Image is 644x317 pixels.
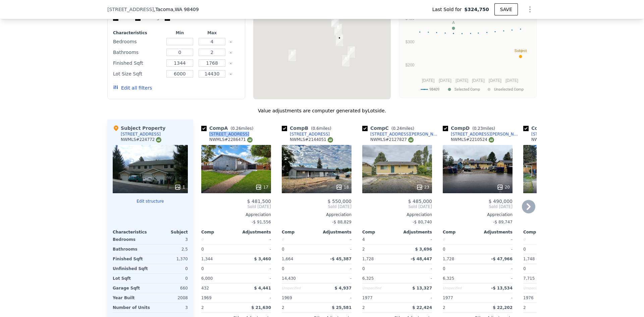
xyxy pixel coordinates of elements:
[415,247,432,252] span: $ 3,696
[362,237,365,242] span: 4
[152,283,188,293] div: 660
[282,204,352,209] span: Sold [DATE]
[342,55,350,66] div: 6722 S Monroe St
[282,257,293,261] span: 1,664
[174,184,185,191] div: 1
[107,107,537,114] div: Value adjustments are computer generated by Lotside .
[282,276,296,281] span: 14,430
[443,257,454,261] span: 1,728
[408,137,414,143] img: NWMLS Logo
[398,264,432,273] div: -
[201,293,235,303] div: 1969
[406,63,415,67] text: $200
[479,293,513,303] div: -
[523,283,557,293] div: Unspecified
[113,30,162,36] div: Characteristics
[505,78,518,83] text: [DATE]
[335,286,352,290] span: $ 4,937
[362,131,440,137] a: [STREET_ADDRESS][PERSON_NAME]
[398,274,432,283] div: -
[156,137,161,143] img: NWMLS Logo
[113,235,149,244] div: Bedrooms
[254,286,271,290] span: $ 4,441
[237,235,271,244] div: -
[523,125,578,131] div: Comp E
[113,125,165,131] div: Subject Property
[472,78,485,83] text: [DATE]
[236,229,271,235] div: Adjustments
[451,131,521,137] div: [STREET_ADDRESS][PERSON_NAME]
[113,293,149,303] div: Year Built
[494,3,518,15] button: SAVE
[531,137,575,143] div: NWMLS # 2170910
[113,85,152,91] button: Edit all filters
[282,245,315,254] div: 0
[197,30,227,36] div: Max
[416,184,429,191] div: 23
[201,276,213,281] span: 6,000
[318,264,352,273] div: -
[152,235,188,244] div: 3
[334,24,342,35] div: 4214 62nd Street S
[237,264,271,273] div: -
[370,131,440,137] div: [STREET_ADDRESS][PERSON_NAME]
[332,220,352,224] span: -$ 88,829
[332,305,352,310] span: $ 25,581
[317,229,352,235] div: Adjustments
[201,303,235,312] div: 2
[443,293,476,303] div: 1977
[113,199,188,204] button: Edit structure
[282,283,315,293] div: Unspecified
[443,125,498,131] div: Comp D
[362,283,396,293] div: Unspecified
[362,303,396,312] div: 2
[489,78,501,83] text: [DATE]
[255,184,268,191] div: 17
[443,283,476,293] div: Unspecified
[113,303,150,312] div: Number of Units
[318,293,352,303] div: -
[523,293,557,303] div: 1976
[493,305,513,310] span: $ 22,202
[331,16,339,27] div: 6012 S Mason Ave
[403,12,532,96] svg: A chart.
[479,245,513,254] div: -
[523,303,557,312] div: 2
[523,3,537,16] button: Show Options
[113,264,149,273] div: Unfinished Sqft
[251,305,271,310] span: $ 21,630
[432,6,465,13] span: Last Sold for
[282,266,284,271] span: 0
[389,126,417,131] span: ( miles)
[362,204,432,209] span: Sold [DATE]
[201,229,236,235] div: Comp
[237,293,271,303] div: -
[406,40,415,44] text: $300
[478,229,513,235] div: Adjustments
[173,7,199,12] span: , WA 98409
[523,266,526,271] span: 0
[443,204,513,209] span: Sold [DATE]
[201,204,271,209] span: Sold [DATE]
[209,131,249,137] div: [STREET_ADDRESS]
[523,131,571,137] a: [STREET_ADDRESS]
[201,245,235,254] div: 0
[290,137,333,143] div: NWMLS # 2144051
[201,125,256,131] div: Comp A
[523,212,593,217] div: Appreciation
[443,276,454,281] span: 6,325
[443,235,476,244] div: 0
[282,131,330,137] a: [STREET_ADDRESS]
[330,257,352,261] span: -$ 45,387
[454,87,480,92] text: Selected Comp
[336,184,349,191] div: 18
[412,286,432,290] span: $ 13,327
[443,266,445,271] span: 0
[497,184,510,191] div: 20
[201,235,235,244] div: 0
[362,212,432,217] div: Appreciation
[443,131,521,137] a: [STREET_ADDRESS][PERSON_NAME]
[493,220,513,224] span: -$ 89,747
[362,293,396,303] div: 1977
[313,126,319,131] span: 0.6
